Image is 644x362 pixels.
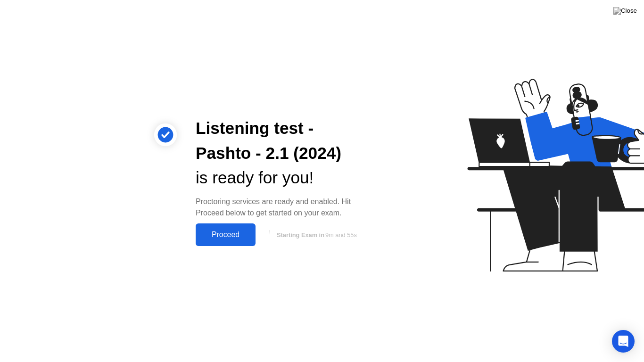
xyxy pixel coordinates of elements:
div: is ready for you! [196,165,371,190]
div: Proceed [198,230,253,239]
div: Open Intercom Messenger [612,330,635,353]
div: Proctoring services are ready and enabled. Hit Proceed below to get started on your exam. [196,196,371,219]
button: Starting Exam in9m and 55s [260,226,371,244]
span: 9m and 55s [325,231,357,239]
button: Proceed [196,223,256,246]
img: Close [613,7,637,15]
div: Listening test - Pashto - 2.1 (2024) [196,116,371,166]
